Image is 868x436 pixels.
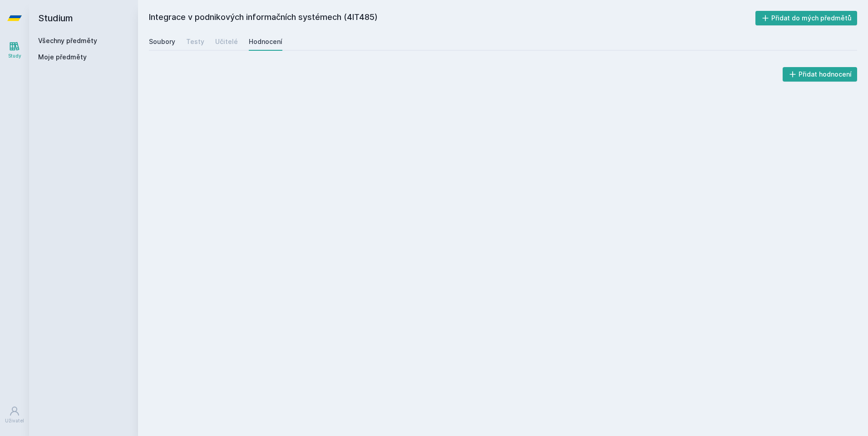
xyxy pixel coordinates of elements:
a: Učitelé [215,33,238,51]
div: Hodnocení [249,37,282,46]
a: Uživatel [2,401,27,429]
button: Přidat do mých předmětů [755,11,858,25]
div: Study [8,53,21,59]
div: Soubory [149,37,175,46]
a: Hodnocení [249,33,282,51]
a: Soubory [149,33,175,51]
button: Přidat hodnocení [783,67,858,82]
a: Testy [186,33,204,51]
span: Moje předměty [38,53,87,62]
h2: Integrace v podnikových informačních systémech (4IT485) [149,11,755,25]
a: Všechny předměty [38,37,97,44]
div: Uživatel [5,417,24,424]
div: Testy [186,37,204,46]
div: Učitelé [215,37,238,46]
a: Study [2,36,27,64]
